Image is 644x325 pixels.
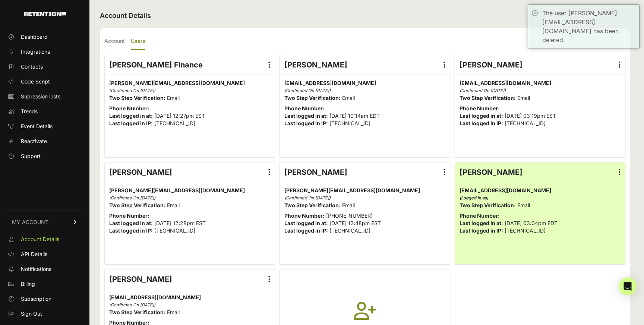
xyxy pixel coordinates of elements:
[21,33,48,41] span: Dashboard
[284,120,328,126] strong: Last logged in IP:
[284,212,325,219] strong: Phone Number:
[21,265,51,273] span: Notifications
[505,227,546,234] span: [TECHNICAL_ID]
[342,95,355,101] span: Email
[284,202,341,208] strong: Two Step Verification:
[109,294,201,300] span: [EMAIL_ADDRESS][DOMAIN_NAME]
[154,113,205,119] span: [DATE] 12:27pm EST
[154,120,195,126] span: [TECHNICAL_ID]
[21,93,60,100] span: Supression Lists
[284,195,331,201] i: (Confirmed On [DATE])
[109,113,153,119] strong: Last logged in at:
[505,120,546,126] span: [TECHNICAL_ID]
[280,162,450,182] div: [PERSON_NAME]
[109,202,165,208] strong: Two Step Verification:
[4,293,85,305] a: Subscription
[4,105,85,117] a: Trends
[105,269,275,289] div: [PERSON_NAME]
[4,76,85,88] a: Code Script
[460,120,503,126] strong: Last logged in IP:
[4,120,85,132] a: Event Details
[460,113,503,119] strong: Last logged in at:
[4,263,85,275] a: Notifications
[329,113,380,119] span: [DATE] 10:14am EDT
[109,220,153,226] strong: Last logged in at:
[109,212,149,219] strong: Phone Number:
[455,55,625,75] div: [PERSON_NAME]
[4,248,85,260] a: API Details
[284,105,325,111] strong: Phone Number:
[460,187,551,193] span: [EMAIL_ADDRESS][DOMAIN_NAME]
[109,302,155,307] i: (Confirmed On [DATE])
[460,202,516,208] strong: Two Step Verification:
[4,91,85,102] a: Supression Lists
[505,113,556,119] span: [DATE] 03:19pm EST
[21,250,47,258] span: API Details
[21,123,53,130] span: Event Details
[4,46,85,58] a: Integrations
[105,162,275,182] div: [PERSON_NAME]
[21,295,51,303] span: Subscription
[154,227,195,234] span: [TECHNICAL_ID]
[284,187,420,193] span: [PERSON_NAME][EMAIL_ADDRESS][DOMAIN_NAME]
[21,48,50,56] span: Integrations
[460,227,503,234] strong: Last logged in IP:
[284,88,331,93] i: (Confirmed On [DATE])
[104,33,125,50] label: Account
[109,105,149,111] strong: Phone Number:
[109,309,165,315] strong: Two Step Verification:
[100,10,630,21] h2: Account Details
[109,120,153,126] strong: Last logged in IP:
[4,135,85,147] a: Reactivate
[460,88,506,93] i: (Confirmed On [DATE])
[460,220,503,226] strong: Last logged in at:
[131,33,145,50] label: Users
[460,105,500,111] strong: Phone Number:
[109,95,165,101] strong: Two Step Verification:
[21,138,47,145] span: Reactivate
[505,220,558,226] span: [DATE] 03:04pm EDT
[109,88,155,93] i: (Confirmed On [DATE])
[109,187,245,193] span: [PERSON_NAME][EMAIL_ADDRESS][DOMAIN_NAME]
[284,220,328,226] strong: Last logged in at:
[284,95,341,101] strong: Two Step Verification:
[21,236,59,243] span: Account Details
[329,120,370,126] span: [TECHNICAL_ID]
[109,195,155,201] i: (Confirmed On [DATE])
[167,202,180,208] span: Email
[154,220,206,226] span: [DATE] 12:28pm EST
[517,202,530,208] span: Email
[4,61,85,73] a: Contacts
[460,80,551,86] span: [EMAIL_ADDRESS][DOMAIN_NAME]
[460,195,488,201] i: (Logged in as)
[329,220,381,226] span: [DATE] 12:48pm EST
[24,12,66,16] img: Retention.com
[105,55,275,75] div: [PERSON_NAME] Finance
[21,108,38,115] span: Trends
[21,78,50,85] span: Code Script
[4,278,85,290] a: Billing
[4,211,85,233] a: MY ACCOUNT
[455,162,625,182] div: [PERSON_NAME]
[109,227,153,234] strong: Last logged in IP:
[460,212,500,219] strong: Phone Number:
[4,31,85,43] a: Dashboard
[460,95,516,101] strong: Two Step Verification:
[619,277,637,295] div: Open Intercom Messenger
[21,280,35,288] span: Billing
[21,310,42,318] span: Sign Out
[326,212,373,219] span: [PHONE_NUMBER]
[167,95,180,101] span: Email
[4,150,85,162] a: Support
[21,152,41,160] span: Support
[329,227,370,234] span: [TECHNICAL_ID]
[21,63,43,70] span: Contacts
[109,80,245,86] span: [PERSON_NAME][EMAIL_ADDRESS][DOMAIN_NAME]
[284,227,328,234] strong: Last logged in IP:
[284,80,376,86] span: [EMAIL_ADDRESS][DOMAIN_NAME]
[542,9,635,44] div: The user [PERSON_NAME][EMAIL_ADDRESS][DOMAIN_NAME] has been deleted.
[280,55,450,75] div: [PERSON_NAME]
[284,113,328,119] strong: Last logged in at:
[12,218,48,226] span: MY ACCOUNT
[517,95,530,101] span: Email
